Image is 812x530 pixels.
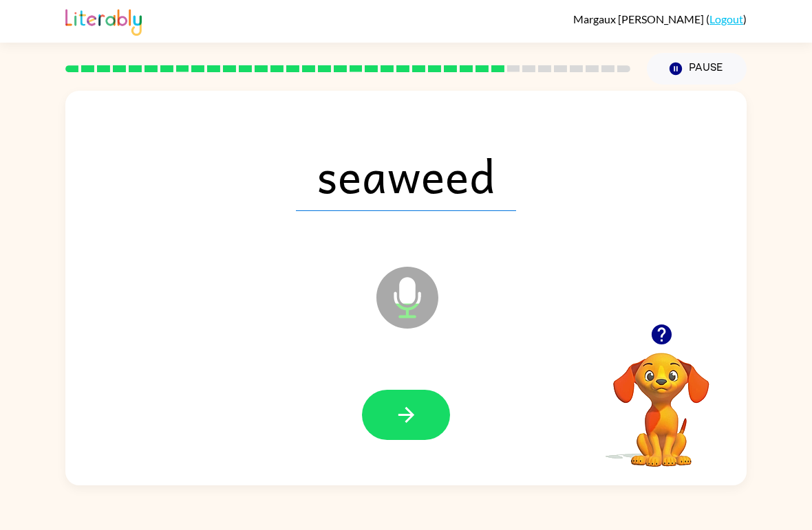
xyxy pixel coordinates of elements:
video: Your browser must support playing .mp4 files to use Literably. Please try using another browser. [592,331,730,469]
a: Logout [709,12,743,25]
span: seaweed [296,140,516,211]
button: Pause [647,53,747,85]
span: Margaux [PERSON_NAME] [573,12,706,25]
div: ( ) [573,12,747,25]
img: Literably [65,5,142,36]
